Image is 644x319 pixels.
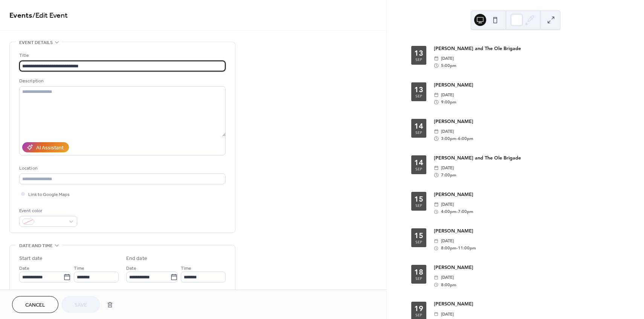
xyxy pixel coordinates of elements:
[434,55,439,62] div: ​
[441,201,454,208] span: [DATE]
[19,264,29,272] span: Date
[441,245,456,252] span: 8:00pm
[434,274,439,281] div: ​
[19,255,43,263] div: Start date
[415,94,422,98] div: Sep
[434,191,620,198] div: [PERSON_NAME]
[441,281,456,289] span: 8:00pm
[74,264,84,272] span: Time
[414,122,423,130] div: 14
[456,135,458,142] span: -
[441,311,454,318] span: [DATE]
[434,264,620,271] div: [PERSON_NAME]
[9,8,32,23] a: Events
[434,91,439,99] div: ​
[19,77,224,85] div: Description
[434,164,439,172] div: ​
[19,164,224,172] div: Location
[434,154,620,161] div: [PERSON_NAME] and The Ole Brigade
[441,164,454,172] span: [DATE]
[415,277,422,281] div: Sep
[434,281,439,289] div: ​
[441,172,456,179] span: 7:00pm
[441,62,456,69] span: 5:00pm
[441,99,456,106] span: 9:00pm
[456,208,458,215] span: -
[415,131,422,135] div: Sep
[414,86,423,93] div: 13
[456,245,458,252] span: -
[441,135,456,142] span: 3:00pm
[415,240,422,244] div: Sep
[126,255,147,263] div: End date
[441,128,454,135] span: [DATE]
[19,207,76,215] div: Event color
[434,311,439,318] div: ​
[414,159,423,166] div: 14
[441,208,456,215] span: 4:00pm
[458,245,476,252] span: 11:00pm
[434,118,620,125] div: [PERSON_NAME]
[28,191,70,199] span: Link to Google Maps
[415,313,422,317] div: Sep
[25,301,45,309] span: Cancel
[458,208,473,215] span: 7:00pm
[126,264,136,272] span: Date
[36,144,64,152] div: AI Assistant
[441,237,454,245] span: [DATE]
[434,245,439,252] div: ​
[414,305,423,312] div: 19
[441,91,454,99] span: [DATE]
[441,55,454,62] span: [DATE]
[434,227,620,234] div: [PERSON_NAME]
[434,81,620,88] div: [PERSON_NAME]
[434,208,439,215] div: ​
[19,52,224,59] div: Title
[434,128,439,135] div: ​
[458,135,473,142] span: 6:00pm
[415,58,422,62] div: Sep
[434,135,439,142] div: ​
[32,8,68,23] span: / Edit Event
[414,268,423,276] div: 18
[181,264,191,272] span: Time
[19,242,53,250] span: Date and time
[434,237,439,245] div: ​
[434,99,439,106] div: ​
[22,142,69,152] button: AI Assistant
[434,62,439,69] div: ​
[12,296,58,313] button: Cancel
[434,172,439,179] div: ​
[434,300,620,307] div: [PERSON_NAME]
[434,45,620,52] div: [PERSON_NAME] and The Ole Brigade
[414,195,423,203] div: 15
[414,232,423,239] div: 15
[434,201,439,208] div: ​
[19,39,53,47] span: Event details
[414,49,423,57] div: 13
[415,204,422,208] div: Sep
[415,167,422,171] div: Sep
[441,274,454,281] span: [DATE]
